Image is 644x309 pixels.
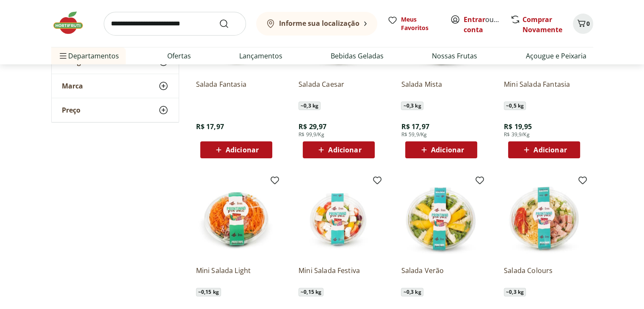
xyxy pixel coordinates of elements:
img: Mini Salada Light [196,179,276,259]
span: R$ 59,9/Kg [401,131,427,138]
span: Departamentos [58,46,119,66]
a: Bebidas Geladas [331,51,384,61]
a: Salada Fantasia [196,80,276,98]
span: ~ 0,15 kg [299,288,323,296]
span: Adicionar [533,146,567,153]
b: Informe sua localização [279,19,359,28]
a: Salada Mista [401,80,481,98]
a: Mini Salada Light [196,266,276,284]
a: Ofertas [167,51,191,61]
span: R$ 17,97 [196,122,224,131]
a: Açougue e Peixaria [525,51,586,61]
span: Adicionar [226,146,259,153]
a: Nossas Frutas [432,51,477,61]
button: Preço [52,98,179,122]
button: Adicionar [303,141,375,158]
a: Salada Colours [504,266,584,284]
span: Marca [62,82,83,90]
span: R$ 29,97 [299,122,326,131]
span: ~ 0,15 kg [196,288,221,296]
button: Adicionar [200,141,272,158]
button: Carrinho [573,14,593,34]
span: ~ 0,3 kg [401,102,423,110]
button: Menu [58,46,68,66]
a: Criar conta [464,15,510,34]
span: ~ 0,5 kg [504,102,526,110]
a: Salada Caesar [299,80,379,98]
img: Salada Verão [401,179,481,259]
button: Submit Search [219,19,239,29]
img: Hortifruti [51,10,94,36]
span: Preço [62,106,80,114]
a: Comprar Novamente [522,15,562,34]
span: Meus Favoritos [401,15,440,32]
a: Entrar [464,15,485,24]
span: R$ 17,97 [401,122,429,131]
input: search [104,12,246,36]
a: Lançamentos [239,51,282,61]
span: ou [464,14,501,35]
button: Adicionar [508,141,580,158]
span: Adicionar [328,146,361,153]
span: ~ 0,3 kg [401,288,423,296]
button: Marca [52,74,179,98]
span: ~ 0,3 kg [504,288,526,296]
button: Informe sua localização [256,12,377,36]
a: Mini Salada Fantasia [504,80,584,98]
span: R$ 99,9/Kg [299,131,324,138]
img: Mini Salada Festiva [299,179,379,259]
a: Salada Verão [401,266,481,284]
span: R$ 39,9/Kg [504,131,530,138]
span: ~ 0,3 kg [299,102,321,110]
span: 0 [586,19,590,28]
img: Salada Colours [504,179,584,259]
button: Adicionar [405,141,477,158]
span: Adicionar [431,146,464,153]
a: Mini Salada Festiva [299,266,379,284]
span: R$ 19,95 [504,122,532,131]
a: Meus Favoritos [387,15,440,32]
